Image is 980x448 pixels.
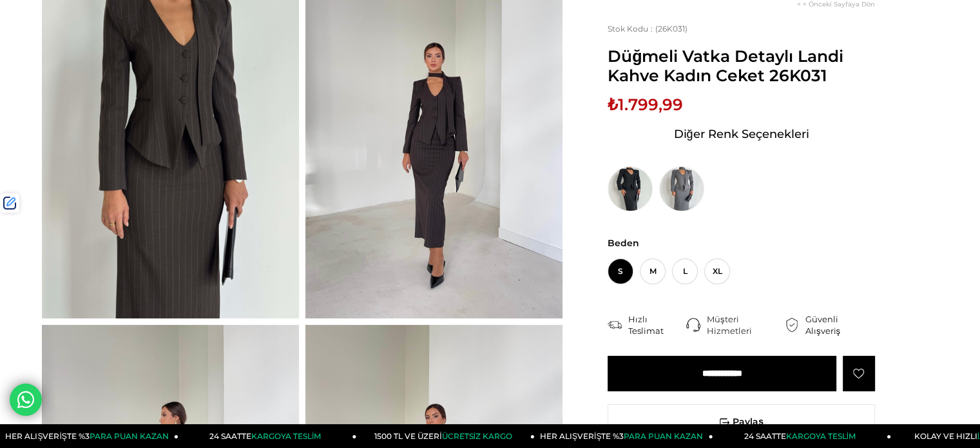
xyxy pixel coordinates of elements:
[608,258,633,284] span: S
[640,258,666,284] span: M
[843,356,875,391] a: Favorilere Ekle
[659,166,704,211] img: Düğmeli Vatka Detaylı Landi Gri Kadın Ceket 26K031
[628,313,686,336] div: Hızlı Teslimat
[608,166,653,211] img: Düğmeli Vatka Detaylı Landi Antrasit Kadın Ceket 26K031
[178,424,357,448] a: 24 SAATTEKARGOYA TESLİM
[608,318,622,332] img: shipping.png
[707,313,785,336] div: Müşteri Hizmetleri
[704,258,730,284] span: XL
[608,46,875,85] span: Düğmeli Vatka Detaylı Landi Kahve Kadın Ceket 26K031
[608,237,875,249] span: Beden
[535,424,713,448] a: HER ALIŞVERİŞTE %3PARA PUAN KAZAN
[785,431,855,441] span: KARGOYA TESLİM
[713,424,892,448] a: 24 SAATTEKARGOYA TESLİM
[357,424,535,448] a: 1500 TL VE ÜZERİÜCRETSİZ KARGO
[785,318,799,332] img: security.png
[608,95,683,114] span: ₺1.799,99
[608,24,687,34] span: (26K031)
[673,124,809,144] span: Diğer Renk Seçenekleri
[624,431,703,441] span: PARA PUAN KAZAN
[251,431,321,441] span: KARGOYA TESLİM
[90,431,169,441] span: PARA PUAN KAZAN
[672,258,698,284] span: L
[608,405,874,439] span: Paylaş
[442,431,512,441] span: ÜCRETSİZ KARGO
[1,424,179,448] a: HER ALIŞVERİŞTE %3PARA PUAN KAZAN
[686,318,700,332] img: call-center.png
[805,313,875,336] div: Güvenli Alışveriş
[608,24,655,34] span: Stok Kodu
